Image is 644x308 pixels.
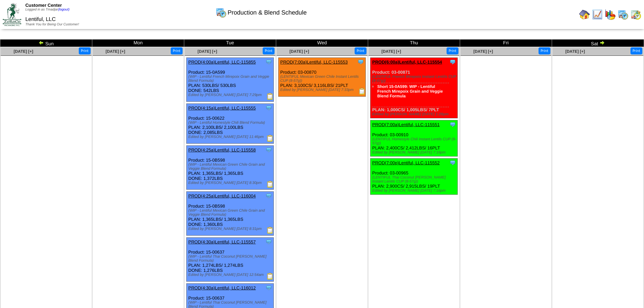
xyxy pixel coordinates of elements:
div: Product: 15-00622 PLAN: 2,100LBS / 2,100LBS DONE: 2,085LBS [187,104,274,144]
a: [DATE] [+] [565,49,585,54]
div: Edited by [PERSON_NAME] [DATE] 11:46pm [188,135,273,139]
div: Product: 15-0B598 PLAN: 1,365LBS / 1,365LBS DONE: 1,372LBS [187,146,274,190]
button: Print [79,47,91,54]
div: (LENTIFUL Mexican Green Chile Instant Lentils CUP (8-57g)) [280,75,365,83]
img: line_graph.gif [592,9,603,20]
a: PROD(6:00a)Lentiful, LLC-115554 [372,60,442,65]
span: Lentiful, LLC [25,17,56,22]
td: Sun [0,40,92,47]
img: home.gif [579,9,590,20]
div: (WIP - Lentiful Mexican Green Chile Grain and Veggie Blend Formula) [188,209,273,217]
div: Edited by [PERSON_NAME] [DATE] 7:33pm [280,88,365,92]
a: [DATE] [+] [105,49,125,54]
a: PROD(4:25a)Lentiful, LLC-115558 [188,147,256,152]
td: Mon [92,40,184,47]
div: (WIP - Lentiful Mexican Green Chile Grain and Veggie Blend Formula) [188,163,273,171]
img: arrowright.gif [599,40,605,45]
div: Edited by [PERSON_NAME] [DATE] 1:28pm [372,112,457,116]
div: (LENTIFUL Homestyle Chili Instant Lentils CUP (8-57g)) [372,137,457,145]
a: PROD(7:00p)Lentiful, LLC-115552 [372,160,439,165]
img: Production Report [267,181,273,188]
img: calendarprod.gif [216,7,226,18]
img: Tooltip [265,238,272,245]
img: calendarinout.gif [630,9,641,20]
div: (WIP - Lentiful French Mirepoix Grain and Veggie Blend Formula) [188,75,273,83]
img: Tooltip [449,58,456,65]
img: Tooltip [265,104,272,111]
td: Fri [460,40,552,47]
div: Product: 03-00965 PLAN: 2,900CS / 2,915LBS / 19PLT [371,159,458,195]
div: Edited by [PERSON_NAME] [DATE] 12:54am [188,273,273,277]
span: Logged in as Tmadjar [25,8,70,11]
div: Edited by [PERSON_NAME] [DATE] 7:29pm [188,93,273,97]
img: graph.gif [605,9,616,20]
div: Edited by [PERSON_NAME] [DATE] 8:30pm [188,181,273,185]
div: (WIP - Lentiful Thai Coconut [PERSON_NAME] Blend Formula) [188,255,273,263]
a: Short 15-0A599: WIP - Lentiful French Mirepoix Grain and Veggie Blend Formula [377,84,443,98]
button: Print [171,47,183,54]
div: (LENTIFUL French Mirepoix Instant Lentils CUP (8-57g)) [372,75,457,83]
a: [DATE] [+] [381,49,401,54]
img: arrowleft.gif [39,40,44,45]
a: [DATE] [+] [289,49,309,54]
td: Sat [552,40,644,47]
div: Product: 15-0B598 PLAN: 1,365LBS / 1,365LBS DONE: 1,360LBS [187,192,274,236]
a: (logout) [58,8,70,11]
a: PROD(4:30a)Lentiful, LLC-115557 [188,239,256,244]
img: Production Report [267,273,273,280]
img: Tooltip [265,58,272,65]
span: Customer Center [25,3,62,8]
a: PROD(7:00a)Lentiful, LLC-115551 [372,122,439,127]
button: Print [539,47,550,54]
button: Print [447,47,458,54]
img: Tooltip [449,159,456,166]
img: Production Report [267,93,273,100]
div: Product: 03-00910 PLAN: 2,400CS / 2,412LBS / 16PLT [371,120,458,157]
span: Thank You for Being Our Customer! [25,23,79,26]
a: [DATE] [+] [14,49,33,54]
button: Print [355,47,366,54]
div: Edited by [PERSON_NAME] [DATE] 8:31pm [188,227,273,231]
a: PROD(4:25a)Lentiful, LLC-116004 [188,193,256,198]
img: ZoRoCo_Logo(Green%26Foil)%20jpg.webp [3,3,21,26]
td: Tue [184,40,276,47]
div: Product: 03-00870 PLAN: 3,100CS / 3,116LBS / 21PLT [279,58,366,97]
img: calendarprod.gif [618,9,628,20]
img: Production Report [359,88,365,95]
a: PROD(7:00a)Lentiful, LLC-115553 [280,60,348,65]
a: PROD(4:30a)Lentiful, LLC-116012 [188,285,256,290]
div: Edited by [PERSON_NAME] [DATE] 7:16pm [372,150,457,155]
div: Edited by [PERSON_NAME] [DATE] 7:16pm [372,189,457,193]
button: Print [263,47,275,54]
img: Tooltip [265,284,272,291]
a: [DATE] [+] [473,49,493,54]
img: Tooltip [357,58,364,65]
a: PROD(4:15a)Lentiful, LLC-115555 [188,105,256,111]
div: (LENTIFUL Thai Coconut [PERSON_NAME] Instant Lentils CUP (8-57g)) [372,175,457,184]
div: (WIP - Lentiful Homestyle Chili Blend Formula) [188,121,273,125]
div: Product: 03-00871 PLAN: 1,000CS / 1,005LBS / 7PLT [371,58,458,118]
a: [DATE] [+] [197,49,217,54]
img: Tooltip [449,121,456,128]
img: Production Report [267,227,273,234]
td: Thu [368,40,460,47]
img: Tooltip [265,146,272,153]
div: Product: 15-0A599 PLAN: 530LBS / 530LBS DONE: 542LBS [187,58,274,102]
a: PROD(4:00a)Lentiful, LLC-115855 [188,60,256,65]
img: Tooltip [265,192,272,199]
img: Production Report [267,135,273,142]
div: Product: 15-00637 PLAN: 1,274LBS / 1,274LBS DONE: 1,276LBS [187,238,274,282]
button: Print [630,47,642,54]
td: Wed [276,40,368,47]
span: Production & Blend Schedule [228,9,307,16]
